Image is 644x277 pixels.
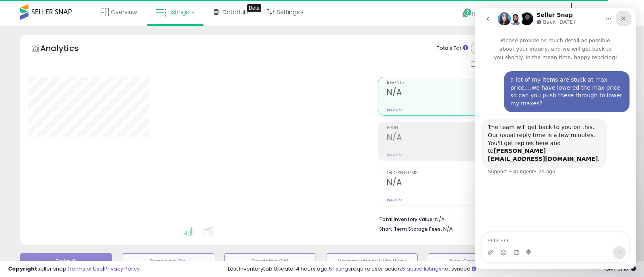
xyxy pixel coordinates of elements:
[379,216,434,223] b: Total Inventory Value:
[379,214,610,224] li: N/A
[472,10,483,17] span: Help
[228,265,636,273] div: Last InventoryLab Update: 4 hours ago, require user action, not synced.
[40,43,94,56] h5: Analytics
[402,265,442,273] a: 5 active listings
[8,265,37,273] strong: Copyright
[111,8,137,16] span: Overview
[247,4,261,12] div: Tooltip anchor
[443,225,453,233] span: N/A
[472,266,476,271] i: Click here to read more about un-synced listings.
[379,226,442,232] b: Short Term Storage Fees:
[387,178,492,189] h2: N/A
[456,2,499,26] a: Help
[387,133,492,144] h2: N/A
[428,253,520,269] button: Non Competitive
[168,8,189,16] span: Listings
[387,171,492,175] span: Ordered Items
[122,253,214,269] button: Repricing On
[387,153,402,158] small: Prev: N/A
[387,88,492,98] h2: N/A
[326,253,418,269] button: Listings without Min/Max
[8,265,140,273] div: seller snap | |
[104,265,140,273] a: Privacy Policy
[473,43,533,53] button: All Selected Listings
[465,60,531,69] div: Include Returns
[224,253,316,269] button: Repricing Off
[387,81,492,85] span: Revenue
[69,265,103,273] a: Terms of Use
[437,45,468,52] div: Totals For
[20,253,112,269] button: Default
[475,8,636,269] iframe: Intercom live chat
[387,108,402,113] small: Prev: N/A
[387,126,492,130] span: Profit
[223,8,248,16] span: DataHub
[387,198,402,203] small: Prev: N/A
[462,8,472,18] i: Get Help
[329,265,351,273] a: 5 listings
